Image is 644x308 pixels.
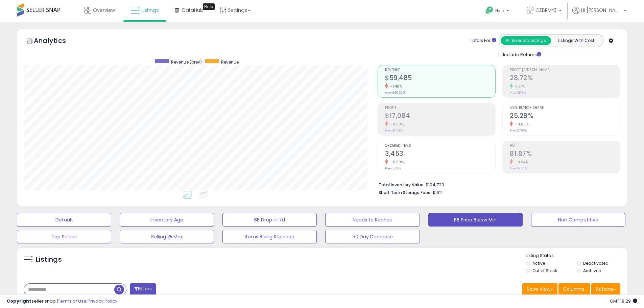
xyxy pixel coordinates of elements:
small: Prev: 28.51% [510,91,526,95]
div: Tooltip anchor [203,3,215,10]
span: 2025-09-8 18:29 GMT [610,298,637,304]
strong: Copyright [7,298,31,304]
span: CZBRMYZ [535,7,557,14]
span: Listings [141,7,159,14]
label: Archived [583,268,601,274]
h5: Listings [36,255,62,264]
span: Overview [93,7,115,14]
span: Columns [563,286,584,292]
span: Profit [385,106,495,110]
a: Hi [PERSON_NAME] [572,7,626,22]
small: -6.60% [388,160,404,165]
button: Selling @ Max [120,230,214,243]
small: Prev: $17,202 [385,128,403,133]
h2: 25.28% [510,112,620,121]
h2: 81.87% [510,150,620,159]
i: Get Help [485,6,494,15]
h2: 3,453 [385,150,495,159]
h2: $59,485 [385,74,495,83]
button: Save View [522,283,557,295]
b: Total Inventory Value: [379,182,425,188]
span: Revenue (prev) [171,59,202,65]
h5: Analytics [34,36,79,47]
button: Needs to Reprice [325,213,420,227]
div: seller snap | | [7,298,117,305]
span: Help [495,8,504,14]
div: Totals For [470,38,496,44]
a: Terms of Use [58,298,87,304]
small: Prev: 27.80% [510,128,527,133]
button: All Selected Listings [501,36,551,45]
li: $104,720 [379,180,615,188]
div: Include Returns [494,50,549,58]
small: -9.06% [513,122,528,127]
button: BB Drop in 7d [222,213,317,227]
span: Avg. Buybox Share [510,106,620,110]
small: Prev: 3,697 [385,166,401,170]
small: Prev: 82.65% [510,166,527,170]
b: Short Term Storage Fees: [379,190,431,195]
button: Items Being Repriced [222,230,317,243]
button: 30 Day Decrease [325,230,420,243]
span: Profit [PERSON_NAME] [510,68,620,72]
button: Top Sellers [17,230,111,243]
small: -1.40% [388,84,402,89]
button: Non Competitive [531,213,625,227]
button: Filters [130,283,156,295]
label: Active [532,260,545,266]
a: Privacy Policy [88,298,117,304]
span: ROI [510,144,620,148]
p: Listing States: [526,253,627,259]
span: Revenue [221,59,239,65]
button: Default [17,213,111,227]
button: Inventory Age [120,213,214,227]
small: -0.94% [513,160,528,165]
button: Listings With Cost [551,36,601,45]
h2: 28.72% [510,74,620,83]
span: Hi [PERSON_NAME] [581,7,622,14]
small: Prev: $60,329 [385,91,405,95]
span: Revenue [385,68,495,72]
label: Deactivated [583,260,609,266]
label: Out of Stock [532,268,557,274]
span: Ordered Items [385,144,495,148]
button: BB Price Below Min [428,213,523,227]
span: DataHub [182,7,204,14]
h2: $17,084 [385,112,495,121]
button: Columns [558,283,590,295]
a: Help [480,1,516,22]
span: $162 [432,189,442,196]
button: Actions [591,283,620,295]
small: 0.74% [513,84,525,89]
small: -0.68% [388,122,404,127]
